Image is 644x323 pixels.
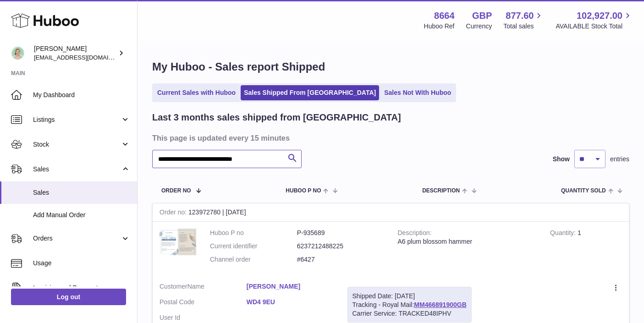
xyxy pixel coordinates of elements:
div: Carrier Service: TRACKED48IPHV [352,309,467,318]
div: Huboo Ref [424,22,455,31]
span: Description [422,188,460,194]
div: [PERSON_NAME] [34,44,116,62]
span: 102,927.00 [577,10,622,22]
span: Order No [161,188,191,194]
dt: Postal Code [160,298,247,309]
a: [PERSON_NAME] [247,282,334,291]
span: Listings [33,115,121,124]
span: Add Manual Order [33,211,130,219]
span: Usage [33,259,130,268]
dt: Channel order [210,255,297,264]
a: Log out [11,289,126,305]
span: entries [610,155,629,164]
span: Customer [160,283,187,290]
div: 123972780 | [DATE] [153,203,629,222]
span: 877.60 [506,10,534,22]
span: Sales [33,188,130,197]
label: Show [553,155,570,164]
dd: 6237212488225 [297,242,384,251]
strong: Description [398,229,432,239]
span: [EMAIL_ADDRESS][DOMAIN_NAME] [34,54,135,61]
strong: Order no [160,208,188,218]
img: hello@thefacialcuppingexpert.com [11,46,25,60]
div: Currency [466,22,492,31]
h2: Last 3 months sales shipped from [GEOGRAPHIC_DATA] [152,111,401,124]
a: Sales Not With Huboo [381,85,454,100]
a: MM466891900GB [414,301,466,308]
a: Current Sales with Huboo [154,85,239,100]
dt: Huboo P no [210,229,297,237]
td: 1 [543,222,629,275]
dd: #6427 [297,255,384,264]
span: My Dashboard [33,91,130,99]
strong: GBP [472,10,492,22]
span: Huboo P no [286,188,321,194]
strong: Quantity [550,229,578,239]
a: 877.60 Total sales [503,10,544,31]
span: Invoicing and Payments [33,284,121,292]
span: Sales [33,165,121,174]
span: Stock [33,140,121,149]
img: 86641705527431.png [160,229,196,255]
a: 102,927.00 AVAILABLE Stock Total [556,10,633,31]
dt: User Id [160,313,247,322]
strong: 8664 [434,10,455,22]
h1: My Huboo - Sales report Shipped [152,60,629,74]
h3: This page is updated every 15 minutes [152,133,627,143]
a: Sales Shipped From [GEOGRAPHIC_DATA] [241,85,379,100]
dt: Name [160,282,247,293]
dt: Current identifier [210,242,297,251]
span: Total sales [503,22,544,31]
span: AVAILABLE Stock Total [556,22,633,31]
div: A6 plum blossom hammer [398,237,536,246]
div: Shipped Date: [DATE] [352,292,467,301]
span: Orders [33,234,121,243]
span: Quantity Sold [561,188,606,194]
div: Tracking - Royal Mail: [347,287,472,323]
dd: P-935689 [297,229,384,237]
a: WD4 9EU [247,298,334,307]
